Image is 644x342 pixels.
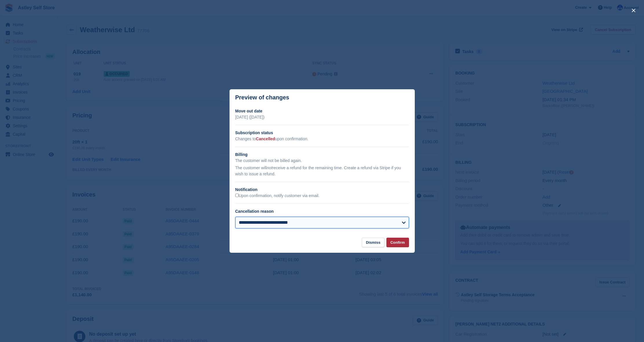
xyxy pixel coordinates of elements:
label: Cancellation reason [235,209,274,214]
button: Dismiss [362,238,384,247]
input: Upon confirmation, notify customer via email. [235,194,239,197]
h2: Move out date [235,108,409,114]
h2: Billing [235,152,409,158]
label: Upon confirmation, notify customer via email. [235,193,320,199]
p: Changes to upon confirmation. [235,136,409,142]
em: not [267,165,272,170]
h2: Subscription status [235,130,409,136]
h2: Notification [235,187,409,193]
p: The customer will not be billed again. [235,158,409,164]
p: [DATE] ([DATE]) [235,114,409,120]
span: Cancelled [256,137,275,141]
p: Preview of changes [235,94,289,101]
button: close [629,6,638,15]
p: The customer will receive a refund for the remaining time. Create a refund via Stripe if you wish... [235,165,409,177]
button: Confirm [386,238,409,247]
